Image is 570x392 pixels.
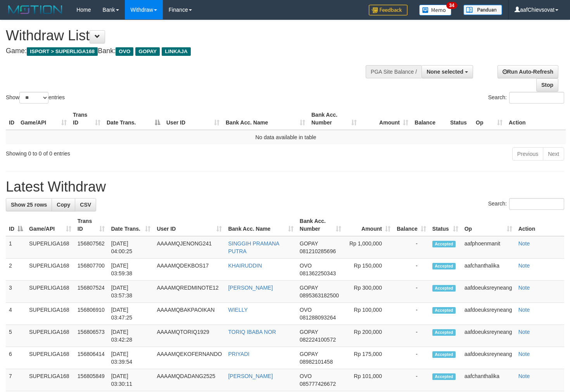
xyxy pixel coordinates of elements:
[228,329,276,335] a: TORIQ IBABA NOR
[394,281,429,303] td: -
[432,351,456,358] span: Accepted
[432,285,456,292] span: Accepted
[300,248,336,254] span: Copy 081210285696 to clipboard
[297,214,344,236] th: Bank Acc. Number: activate to sort column ascending
[536,78,558,92] a: Stop
[154,259,225,281] td: AAAAMQDEKBOS17
[419,5,452,16] img: Button%20Memo.svg
[154,369,225,391] td: AAAAMQDADANG2525
[366,65,421,78] div: PGA Site Balance /
[6,130,566,144] td: No data available in table
[108,325,154,347] td: [DATE] 03:42:28
[27,47,98,56] span: ISPORT > SUPERLIGA168
[427,69,463,75] span: None selected
[228,262,262,269] a: KHAIRUDDIN
[461,369,515,391] td: aafchanthalika
[6,47,372,55] h4: Game: Bank:
[308,108,360,130] th: Bank Acc. Number: activate to sort column ascending
[163,108,223,130] th: User ID: activate to sort column ascending
[411,108,447,130] th: Balance
[70,108,104,130] th: Trans ID: activate to sort column ascending
[162,47,191,56] span: LINKAJA
[300,351,318,357] span: GOPAY
[461,303,515,325] td: aafdoeuksreyneang
[6,198,52,211] a: Show 25 rows
[432,329,456,336] span: Accepted
[394,347,429,369] td: -
[447,108,473,130] th: Status
[300,381,336,387] span: Copy 085777426672 to clipboard
[446,2,457,9] span: 34
[461,236,515,259] td: aafphoenmanit
[461,259,515,281] td: aafchanthalika
[74,303,108,325] td: 156806910
[509,198,564,210] input: Search:
[74,214,108,236] th: Trans ID: activate to sort column ascending
[108,281,154,303] td: [DATE] 03:57:38
[6,236,26,259] td: 1
[6,347,26,369] td: 6
[74,281,108,303] td: 156807524
[6,303,26,325] td: 4
[26,325,74,347] td: SUPERLIGA168
[6,179,564,195] h1: Latest Withdraw
[74,236,108,259] td: 156807562
[108,259,154,281] td: [DATE] 03:59:38
[26,259,74,281] td: SUPERLIGA168
[300,359,333,365] span: Copy 08982101458 to clipboard
[300,307,312,313] span: OVO
[225,214,296,236] th: Bank Acc. Name: activate to sort column ascending
[344,303,394,325] td: Rp 100,000
[394,259,429,281] td: -
[228,351,249,357] a: PRIYADI
[432,241,456,247] span: Accepted
[394,369,429,391] td: -
[104,108,163,130] th: Date Trans.: activate to sort column descending
[518,262,530,269] a: Note
[432,307,456,314] span: Accepted
[512,147,543,161] a: Previous
[300,262,312,269] span: OVO
[26,369,74,391] td: SUPERLIGA168
[108,369,154,391] td: [DATE] 03:30:11
[26,236,74,259] td: SUPERLIGA168
[80,202,91,208] span: CSV
[300,314,336,321] span: Copy 081288093264 to clipboard
[429,214,461,236] th: Status: activate to sort column ascending
[154,347,225,369] td: AAAAMQEKOFERNANDO
[57,202,70,208] span: Copy
[116,47,133,56] span: OVO
[344,236,394,259] td: Rp 1,000,000
[52,198,75,211] a: Copy
[6,259,26,281] td: 2
[543,147,564,161] a: Next
[518,307,530,313] a: Note
[518,240,530,247] a: Note
[300,270,336,276] span: Copy 081362250343 to clipboard
[518,351,530,357] a: Note
[6,147,232,157] div: Showing 0 to 0 of 0 entries
[74,325,108,347] td: 156806573
[394,236,429,259] td: -
[228,285,273,291] a: [PERSON_NAME]
[154,303,225,325] td: AAAAMQBAKPAOIKAN
[19,92,48,104] select: Showentries
[300,240,318,247] span: GOPAY
[74,347,108,369] td: 156806414
[463,5,502,15] img: panduan.png
[154,214,225,236] th: User ID: activate to sort column ascending
[17,108,70,130] th: Game/API: activate to sort column ascending
[6,4,65,16] img: MOTION_logo.png
[26,347,74,369] td: SUPERLIGA168
[228,373,273,379] a: [PERSON_NAME]
[432,373,456,380] span: Accepted
[473,108,506,130] th: Op: activate to sort column ascending
[344,214,394,236] th: Amount: activate to sort column ascending
[300,337,336,343] span: Copy 082224100572 to clipboard
[26,214,74,236] th: Game/API: activate to sort column ascending
[515,214,564,236] th: Action
[488,198,564,210] label: Search:
[6,28,372,43] h1: Withdraw List
[394,325,429,347] td: -
[228,307,247,313] a: WIELLY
